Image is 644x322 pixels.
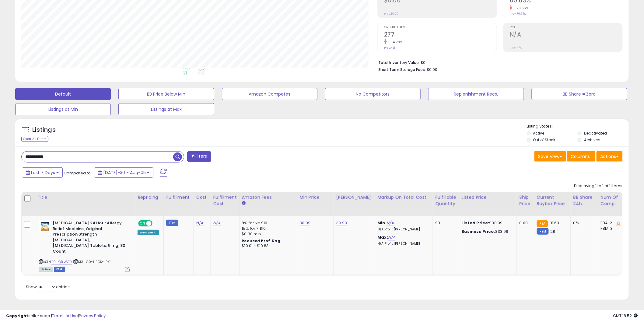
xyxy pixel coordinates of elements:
div: $10.01 - $10.83 [242,243,292,249]
div: 8% for <= $10 [242,220,292,226]
b: [MEDICAL_DATA] 24 Hour Allergy Relief Medicine, Original Prescription Strength [MEDICAL_DATA], [M... [53,220,127,256]
div: 15% for > $10 [242,226,292,231]
div: $30.99 [462,220,512,226]
small: -23.65% [513,6,529,10]
span: 31.69 [550,220,559,226]
div: 0.00 [520,220,530,226]
b: Listed Price: [462,220,489,226]
div: 0% [573,220,593,226]
a: B01LQBIWQ0 [51,259,72,264]
div: ASIN: [39,220,130,271]
span: $0.00 [427,67,437,72]
b: Reduced Prof. Rng. [242,238,282,243]
a: N/A [213,220,221,226]
p: N/A Profit [PERSON_NAME] [378,227,428,232]
small: Prev: 79.67% [510,12,526,16]
small: -34.20% [387,40,403,44]
small: FBM [166,220,178,226]
span: All listings currently available for purchase on Amazon [39,267,53,272]
small: FBA [537,220,548,227]
div: seller snap | | [6,313,106,319]
span: OFF [152,221,161,226]
div: Clear All Filters [21,136,48,142]
b: Total Inventory Value: [378,60,420,65]
button: Columns [567,151,596,162]
label: Archived [584,137,600,142]
small: Prev: 421 [384,46,395,50]
button: [DATE]-30 - Aug-05 [94,167,153,178]
div: [PERSON_NAME] [336,194,373,201]
a: 30.99 [300,220,311,226]
span: Show: entries [26,284,70,290]
div: Amazon Fees [242,194,295,201]
span: 28 [550,229,555,234]
small: Amazon Fees. [242,201,246,206]
div: Min Price [300,194,331,201]
div: Fulfillable Quantity [436,194,457,207]
button: Save View [534,151,566,162]
div: Num of Comp. [601,194,623,207]
div: Markup on Total Cost [378,194,430,201]
p: Listing States: [527,124,629,129]
span: FBM [54,267,65,272]
div: Repricing [138,194,161,201]
div: Fulfillment [166,194,191,201]
button: Listings at Max [118,103,214,115]
span: ON [139,221,146,226]
a: N/A [388,234,395,240]
li: $0 [378,58,618,66]
span: Columns [571,153,590,159]
span: | SKU: G9-HRQK-JRX4 [73,259,111,264]
h2: 277 [384,31,497,39]
button: BB Price Below Min [118,88,214,100]
span: Last 7 Days [31,170,55,176]
button: Last 7 Days [22,167,63,178]
div: BB Share 24h. [573,194,596,207]
small: Prev: N/A [510,46,522,50]
div: $0.30 min [242,231,292,237]
div: Listed Price [462,194,514,201]
button: BB Share = Zero [532,88,627,100]
button: Default [15,88,111,100]
label: Out of Stock [533,137,555,142]
button: Filters [187,151,211,162]
a: Terms of Use [52,313,78,319]
div: Displaying 1 to 1 of 1 items [574,183,623,189]
button: No Competitors [325,88,421,100]
span: Compared to: [64,170,92,176]
div: Ship Price [520,194,532,207]
div: Title [37,194,132,201]
span: Ordered Items [384,26,497,29]
b: Max: [378,234,388,240]
label: Active [533,131,544,136]
h5: Listings [32,126,56,134]
div: Fulfillment Cost [213,194,237,207]
div: $33.99 [462,229,512,234]
b: Business Price: [462,229,495,234]
p: N/A Profit [PERSON_NAME] [378,242,428,246]
b: Short Term Storage Fees: [378,67,426,72]
a: N/A [387,220,394,226]
a: 39.99 [336,220,347,226]
th: The percentage added to the cost of goods (COGS) that forms the calculator for Min & Max prices. [375,192,433,216]
a: N/A [196,220,204,226]
div: FBM: 3 [601,226,621,231]
button: Replenishment Recs. [428,88,524,100]
div: 93 [436,220,454,226]
b: Min: [378,220,387,226]
a: Privacy Policy [79,313,106,319]
label: Deactivated [584,131,607,136]
div: Current Buybox Price [537,194,568,207]
h2: N/A [510,31,622,39]
strong: Copyright [6,313,28,319]
span: [DATE]-30 - Aug-05 [103,170,146,176]
img: 41YdS2+zAiL._SL40_.jpg [39,220,51,233]
span: 2025-08-13 18:52 GMT [613,313,638,319]
button: Listings at Min [15,103,111,115]
div: Amazon AI [138,230,159,235]
small: Prev: $0.00 [384,12,398,16]
small: FBM [537,228,549,235]
div: FBA: 2 [601,220,621,226]
button: Actions [597,151,623,162]
button: Amazon Competes [222,88,317,100]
